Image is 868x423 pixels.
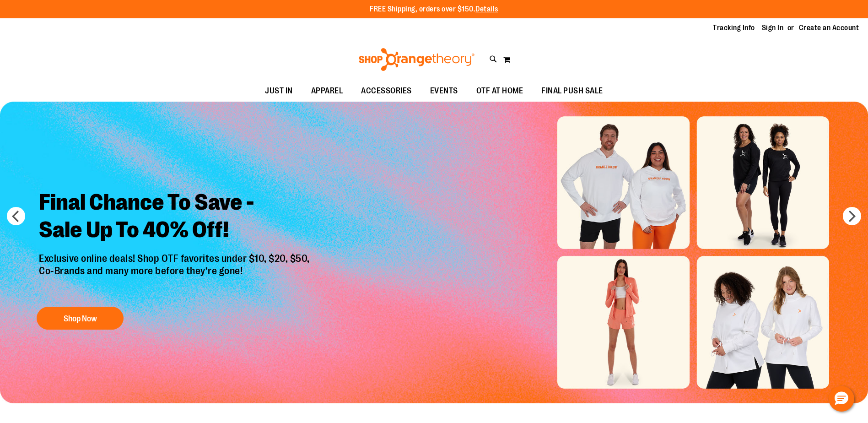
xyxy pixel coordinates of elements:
[32,182,319,334] a: Final Chance To Save -Sale Up To 40% Off! Exclusive online deals! Shop OTF favorites under $10, $...
[532,81,612,102] a: FINAL PUSH SALE
[829,386,854,412] button: Hello, have a question? Let’s chat.
[37,307,124,330] button: Shop Now
[361,81,412,101] span: ACCESSORIES
[541,81,603,101] span: FINAL PUSH SALE
[762,23,784,33] a: Sign In
[421,81,467,102] a: EVENTS
[799,23,859,33] a: Create an Account
[32,253,319,298] p: Exclusive online deals! Shop OTF favorites under $10, $20, $50, Co-Brands and many more before th...
[430,81,458,101] span: EVENTS
[475,5,498,13] a: Details
[256,81,302,102] a: JUST IN
[843,207,861,225] button: next
[311,81,343,101] span: APPAREL
[476,81,523,101] span: OTF AT HOME
[713,23,755,33] a: Tracking Info
[265,81,293,101] span: JUST IN
[370,4,498,15] p: FREE Shipping, orders over $150.
[32,182,319,253] h2: Final Chance To Save - Sale Up To 40% Off!
[352,81,421,102] a: ACCESSORIES
[357,48,476,71] img: Shop Orangetheory
[467,81,533,102] a: OTF AT HOME
[302,81,352,102] a: APPAREL
[7,207,25,225] button: prev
